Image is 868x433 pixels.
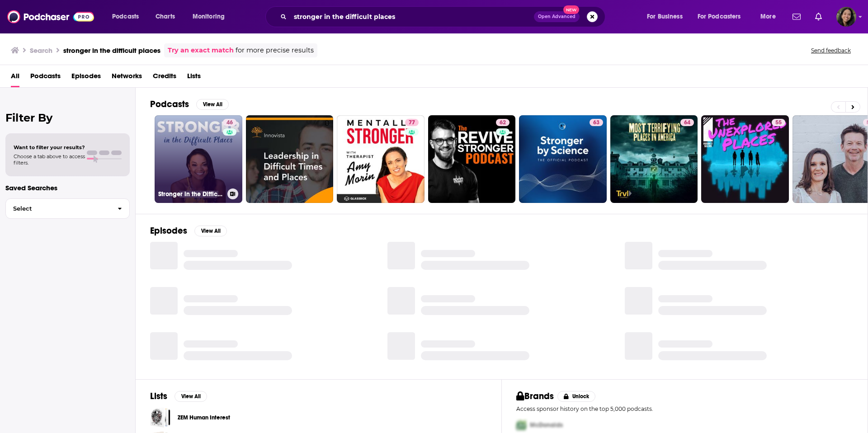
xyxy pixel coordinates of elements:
[5,111,130,124] h2: Filter By
[150,407,170,428] a: ZEM Human Interest
[772,119,785,126] a: 55
[106,9,151,24] button: open menu
[155,115,242,203] a: 46Stronger in the Difficult Places
[236,45,314,56] span: for more precise results
[557,391,596,402] button: Unlock
[246,115,334,203] a: 0
[701,115,789,203] a: 55
[590,119,603,126] a: 63
[534,11,580,22] button: Open AdvancedNew
[789,9,804,24] a: Show notifications dropdown
[7,8,94,25] img: Podchaser - Follow, Share and Rate Podcasts
[775,118,782,127] span: 55
[496,119,509,126] a: 62
[647,10,683,23] span: For Business
[593,118,599,127] span: 63
[150,391,207,402] a: ListsView All
[193,10,225,23] span: Monitoring
[325,119,330,199] div: 0
[836,7,856,27] button: Show profile menu
[226,118,233,127] span: 46
[6,206,110,212] span: Select
[409,118,415,127] span: 77
[684,118,690,127] span: 64
[680,119,694,126] a: 64
[223,119,236,126] a: 46
[836,7,856,27] span: Logged in as BroadleafBooks2
[150,99,229,110] a: PodcastsView All
[5,198,130,219] button: Select
[150,225,187,236] h2: Episodes
[196,99,229,110] button: View All
[63,46,160,55] h3: stronger in the difficult places
[14,144,85,151] span: Want to filter your results?
[811,9,826,24] a: Show notifications dropdown
[405,119,419,126] a: 77
[156,10,175,23] span: Charts
[150,99,189,110] h2: Podcasts
[71,69,101,87] a: Episodes
[754,9,787,24] button: open menu
[30,69,61,87] a: Podcasts
[760,10,776,23] span: More
[14,153,85,166] span: Choose a tab above to access filters.
[516,405,853,412] p: Access sponsor history on the top 5,000 podcasts.
[563,5,580,14] span: New
[519,115,607,203] a: 63
[158,190,224,198] h3: Stronger in the Difficult Places
[808,47,854,54] button: Send feedback
[500,118,506,127] span: 62
[538,14,576,19] span: Open Advanced
[194,226,227,236] button: View All
[150,225,227,236] a: EpisodesView All
[150,391,167,402] h2: Lists
[516,391,554,402] h2: Brands
[30,46,52,55] h3: Search
[168,45,234,56] a: Try an exact match
[11,69,19,87] a: All
[150,9,180,24] a: Charts
[178,413,230,423] a: ZEM Human Interest
[698,10,741,23] span: For Podcasters
[337,115,425,203] a: 77
[274,6,614,27] div: Search podcasts, credits, & more...
[5,184,130,192] p: Saved Searches
[186,9,236,24] button: open menu
[175,391,207,402] button: View All
[530,421,563,429] span: McDonalds
[290,9,534,24] input: Search podcasts, credits, & more...
[153,69,176,87] a: Credits
[610,115,698,203] a: 64
[187,69,201,87] a: Lists
[692,9,754,24] button: open menu
[112,69,142,87] a: Networks
[641,9,694,24] button: open menu
[428,115,516,203] a: 62
[836,7,856,27] img: User Profile
[112,10,139,23] span: Podcasts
